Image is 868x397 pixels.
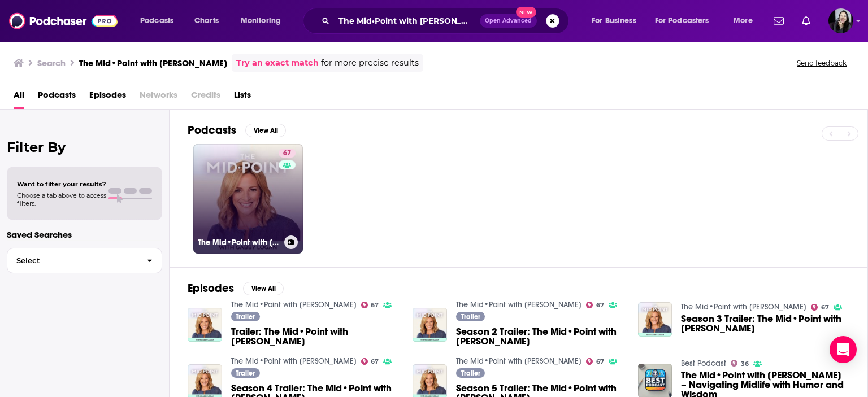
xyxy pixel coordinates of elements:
[231,327,400,346] a: Trailer: The Mid•Point with Gabby Logan
[681,359,726,368] a: Best Podcast
[140,13,173,29] span: Podcasts
[140,86,177,109] span: Networks
[38,86,76,109] a: Podcasts
[9,10,118,32] img: Podchaser - Follow, Share and Rate Podcasts
[361,358,379,365] a: 67
[371,303,379,308] span: 67
[584,12,650,30] button: open menu
[7,257,138,264] span: Select
[592,13,636,29] span: For Business
[648,12,726,30] button: open menu
[596,359,604,364] span: 67
[726,12,767,30] button: open menu
[456,356,581,366] a: The Mid•Point with Gabby Logan
[188,123,286,137] a: PodcastsView All
[191,86,220,109] span: Credits
[17,180,106,188] span: Want to filter your results?
[188,281,234,295] h2: Episodes
[188,308,222,342] img: Trailer: The Mid•Point with Gabby Logan
[188,281,284,295] a: EpisodesView All
[828,8,853,33] span: Logged in as marypoffenroth
[334,12,480,30] input: Search podcasts, credits, & more...
[89,86,126,109] a: Episodes
[231,300,357,309] a: The Mid•Point with Gabby Logan
[638,302,672,337] img: Season 3 Trailer: The Mid•Point with Gabby Logan
[7,248,162,273] button: Select
[243,282,284,295] button: View All
[236,313,255,320] span: Trailer
[283,148,291,159] span: 67
[234,86,251,109] a: Lists
[321,56,419,69] span: for more precise results
[655,13,709,29] span: For Podcasters
[233,12,296,30] button: open menu
[516,7,536,18] span: New
[828,8,853,33] button: Show profile menu
[811,304,829,311] a: 67
[231,327,400,346] span: Trailer: The Mid•Point with [PERSON_NAME]
[681,314,849,333] a: Season 3 Trailer: The Mid•Point with Gabby Logan
[236,370,255,377] span: Trailer
[7,139,162,155] h2: Filter By
[132,12,188,30] button: open menu
[193,144,303,254] a: 67The Mid•Point with [PERSON_NAME]
[681,314,849,333] span: Season 3 Trailer: The Mid•Point with [PERSON_NAME]
[461,313,480,320] span: Trailer
[14,86,24,109] a: All
[361,302,379,308] a: 67
[187,12,225,30] a: Charts
[681,302,806,312] a: The Mid•Point with Gabby Logan
[194,13,219,29] span: Charts
[821,305,829,310] span: 67
[456,327,624,346] span: Season 2 Trailer: The Mid•Point with [PERSON_NAME]
[731,360,749,367] a: 36
[485,18,532,24] span: Open Advanced
[37,58,66,68] h3: Search
[7,229,162,240] p: Saved Searches
[797,11,815,30] a: Show notifications dropdown
[586,302,604,308] a: 67
[734,13,753,29] span: More
[231,356,357,366] a: The Mid•Point with Gabby Logan
[245,124,286,137] button: View All
[596,303,604,308] span: 67
[236,56,319,69] a: Try an exact match
[188,123,236,137] h2: Podcasts
[371,359,379,364] span: 67
[461,370,480,377] span: Trailer
[830,336,857,363] div: Open Intercom Messenger
[79,58,227,68] h3: The Mid•Point with [PERSON_NAME]
[314,8,580,34] div: Search podcasts, credits, & more...
[413,308,447,342] img: Season 2 Trailer: The Mid•Point with Gabby Logan
[198,238,280,247] h3: The Mid•Point with [PERSON_NAME]
[279,149,296,158] a: 67
[769,11,788,30] a: Show notifications dropdown
[480,14,537,28] button: Open AdvancedNew
[793,58,850,68] button: Send feedback
[241,13,281,29] span: Monitoring
[586,358,604,365] a: 67
[741,361,749,367] span: 36
[456,327,624,346] a: Season 2 Trailer: The Mid•Point with Gabby Logan
[828,8,853,33] img: User Profile
[456,300,581,309] a: The Mid•Point with Gabby Logan
[17,191,106,207] span: Choose a tab above to access filters.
